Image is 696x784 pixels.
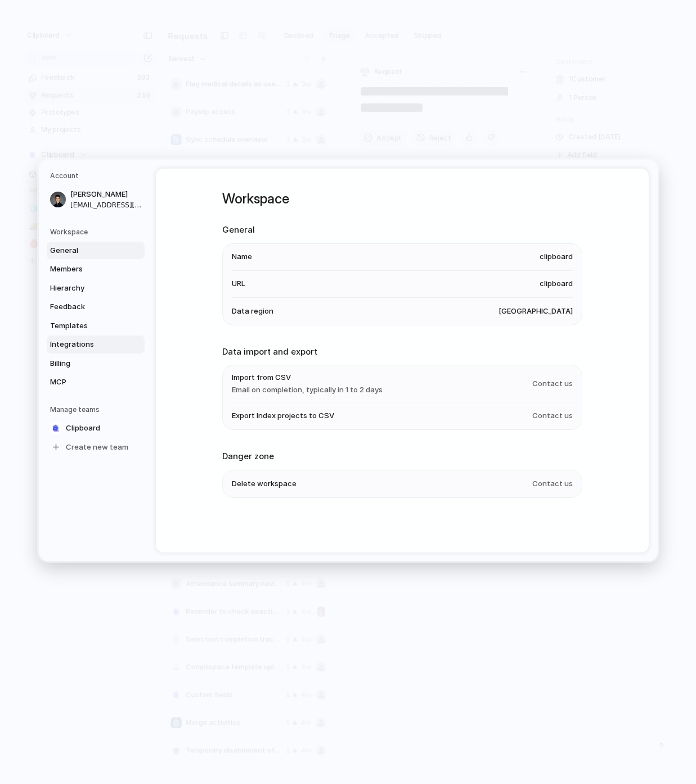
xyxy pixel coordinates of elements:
h5: Manage teams [50,405,145,415]
a: MCP [47,373,145,391]
span: Import from CSV [232,372,383,383]
a: Hierarchy [47,279,145,297]
span: [EMAIL_ADDRESS][DOMAIN_NAME] [70,200,142,210]
span: Feedback [50,301,122,312]
span: Contact us [532,378,573,389]
span: Templates [50,320,122,332]
a: Integrations [47,336,145,354]
h1: Workspace [222,189,582,209]
a: Billing [47,355,145,373]
a: Templates [47,317,145,335]
a: Clipboard [47,419,145,437]
a: General [47,242,145,260]
h5: Workspace [50,227,145,237]
span: General [50,245,122,256]
span: Contact us [532,410,573,422]
span: MCP [50,377,122,388]
h2: General [222,224,582,237]
span: Export Index projects to CSV [232,410,334,422]
span: Create new team [66,442,128,453]
span: clipboard [540,251,573,262]
span: [GEOGRAPHIC_DATA] [499,306,573,317]
span: Email on completion, typically in 1 to 2 days [232,384,383,396]
span: Members [50,264,122,275]
span: [PERSON_NAME] [70,189,142,200]
span: Name [232,251,252,262]
span: Clipboard [66,423,100,434]
span: Delete workspace [232,478,297,490]
a: Members [47,260,145,278]
span: Integrations [50,339,122,350]
span: Contact us [532,478,573,490]
a: Feedback [47,298,145,316]
span: Billing [50,358,122,369]
span: Hierarchy [50,283,122,294]
span: clipboard [540,278,573,289]
h2: Data import and export [222,346,582,359]
a: Create new team [47,438,145,456]
h2: Danger zone [222,450,582,463]
span: Data region [232,306,273,317]
a: [PERSON_NAME][EMAIL_ADDRESS][DOMAIN_NAME] [47,185,145,214]
span: URL [232,278,245,289]
h5: Account [50,171,145,181]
